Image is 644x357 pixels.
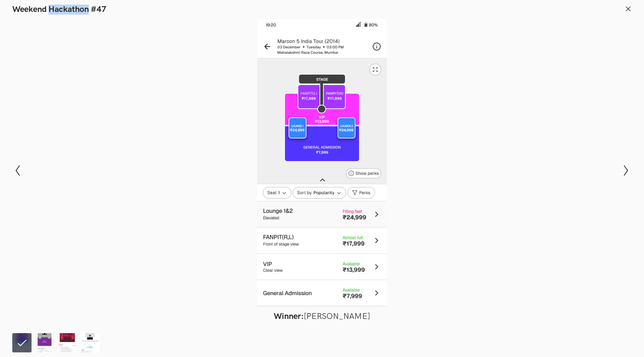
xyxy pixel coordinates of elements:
[80,333,100,352] img: BookMyShow.png
[274,311,304,322] strong: Winner:
[58,333,77,352] img: Hackathon_47_Solution_Lute.png
[35,333,54,352] img: BookMyShow.png
[92,311,553,322] figcaption: [PERSON_NAME]
[12,5,107,15] h1: Weekend Hackathon #47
